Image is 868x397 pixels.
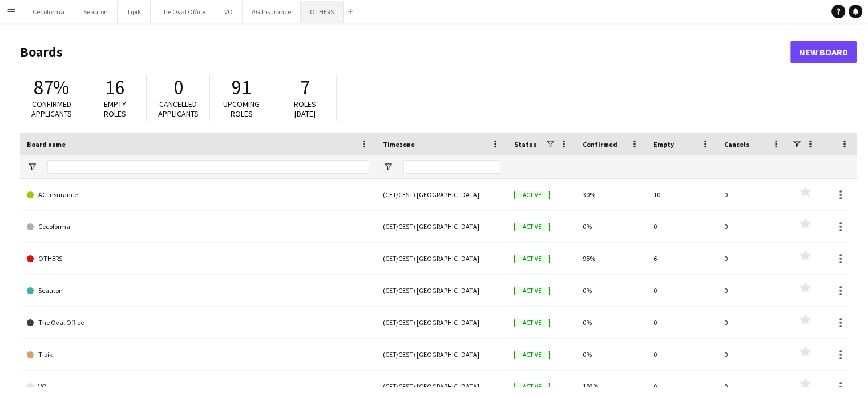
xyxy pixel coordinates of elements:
[31,99,72,119] span: Confirmed applicants
[27,243,369,275] a: OTHERS
[300,75,310,100] span: 7
[647,243,717,274] div: 6
[647,307,717,338] div: 0
[376,275,507,306] div: (CET/CEST) [GEOGRAPHIC_DATA]
[151,1,215,23] button: The Oval Office
[514,140,536,149] span: Status
[576,243,647,274] div: 95%
[118,1,151,23] button: Tipik
[301,1,344,23] button: OTHERS
[173,75,183,100] span: 0
[243,1,301,23] button: AG Insurance
[717,339,788,370] div: 0
[717,211,788,242] div: 0
[27,162,37,172] button: Open Filter Menu
[215,1,243,23] button: VO
[376,179,507,210] div: (CET/CEST) [GEOGRAPHIC_DATA]
[294,99,316,119] span: Roles [DATE]
[576,179,647,210] div: 30%
[717,179,788,210] div: 0
[647,339,717,370] div: 0
[27,307,369,339] a: The Oval Office
[27,179,369,211] a: AG Insurance
[383,140,415,149] span: Timezone
[104,99,126,119] span: Empty roles
[717,275,788,306] div: 0
[647,179,717,210] div: 10
[514,287,550,295] span: Active
[514,191,550,199] span: Active
[105,75,124,100] span: 16
[403,160,500,174] input: Timezone Filter Input
[27,339,369,371] a: Tipik
[376,211,507,242] div: (CET/CEST) [GEOGRAPHIC_DATA]
[514,383,550,391] span: Active
[27,211,369,243] a: Cecoforma
[647,275,717,306] div: 0
[376,243,507,274] div: (CET/CEST) [GEOGRAPHIC_DATA]
[514,319,550,327] span: Active
[376,339,507,370] div: (CET/CEST) [GEOGRAPHIC_DATA]
[576,339,647,370] div: 0%
[27,140,66,149] span: Board name
[717,307,788,338] div: 0
[383,162,393,172] button: Open Filter Menu
[514,223,550,231] span: Active
[232,75,251,100] span: 91
[576,307,647,338] div: 0%
[158,99,199,119] span: Cancelled applicants
[74,1,118,23] button: Seauton
[724,140,749,149] span: Cancels
[34,75,69,100] span: 87%
[576,211,647,242] div: 0%
[790,41,857,63] a: New Board
[20,43,790,61] h1: Boards
[653,140,674,149] span: Empty
[514,255,550,263] span: Active
[583,140,617,149] span: Confirmed
[27,275,369,307] a: Seauton
[223,99,260,119] span: Upcoming roles
[47,160,369,174] input: Board name Filter Input
[514,351,550,359] span: Active
[576,275,647,306] div: 0%
[717,243,788,274] div: 0
[376,307,507,338] div: (CET/CEST) [GEOGRAPHIC_DATA]
[23,1,74,23] button: Cecoforma
[647,211,717,242] div: 0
